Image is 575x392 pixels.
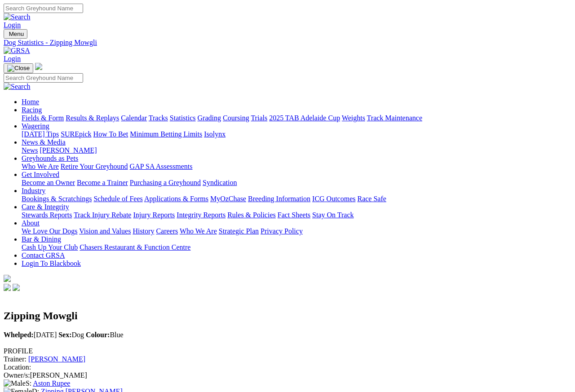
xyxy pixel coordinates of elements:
[4,310,571,322] h2: Zipping Mowgli
[58,331,84,339] span: Dog
[9,31,24,37] span: Menu
[22,195,92,203] a: Bookings & Scratchings
[22,187,45,194] a: Industry
[342,114,365,122] a: Weights
[204,130,226,138] a: Isolynx
[61,130,91,138] a: SUREpick
[4,371,571,379] div: [PERSON_NAME]
[22,227,77,235] a: We Love Our Dogs
[22,179,75,186] a: Become an Owner
[79,227,131,235] a: Vision and Values
[203,179,237,186] a: Syndication
[61,163,128,170] a: Retire Your Greyhound
[22,163,59,170] a: Who We Are
[278,211,310,219] a: Fact Sheets
[22,235,61,243] a: Bar & Dining
[223,114,249,122] a: Coursing
[86,331,124,339] span: Blue
[4,379,26,388] img: Male
[35,63,42,70] img: logo-grsa-white.png
[219,227,259,235] a: Strategic Plan
[4,371,30,379] span: Owner/s:
[4,73,83,83] input: Search
[4,55,21,62] a: Login
[22,171,59,178] a: Get Involved
[66,114,119,122] a: Results & Replays
[130,179,201,186] a: Purchasing a Greyhound
[4,284,11,291] img: facebook.svg
[4,379,31,387] span: S:
[22,227,571,235] div: About
[93,195,142,203] a: Schedule of Fees
[248,195,310,203] a: Breeding Information
[269,114,340,122] a: 2025 TAB Adelaide Cup
[227,211,276,219] a: Rules & Policies
[312,211,354,219] a: Stay On Track
[58,331,71,339] b: Sex:
[33,379,70,387] a: Aston Rupee
[22,260,81,267] a: Login To Blackbook
[4,275,11,282] img: logo-grsa-white.png
[130,163,193,170] a: GAP SA Assessments
[22,146,571,154] div: News & Media
[22,163,571,171] div: Greyhounds as Pets
[149,114,168,122] a: Tracks
[251,114,267,122] a: Trials
[144,195,208,203] a: Applications & Forms
[22,138,66,146] a: News & Media
[4,4,83,13] input: Search
[4,47,30,55] img: GRSA
[22,203,69,211] a: Care & Integrity
[22,251,65,259] a: Contact GRSA
[28,355,85,363] a: [PERSON_NAME]
[22,122,49,130] a: Wagering
[22,243,78,251] a: Cash Up Your Club
[177,211,226,219] a: Integrity Reports
[4,39,571,47] a: Dog Statistics - Zipping Mowgli
[180,227,217,235] a: Who We Are
[22,146,38,154] a: News
[367,114,422,122] a: Track Maintenance
[22,219,40,227] a: About
[4,63,33,73] button: Toggle navigation
[4,347,571,355] div: PROFILE
[22,195,571,203] div: Industry
[22,211,72,219] a: Stewards Reports
[93,130,128,138] a: How To Bet
[74,211,131,219] a: Track Injury Rebate
[4,29,27,39] button: Toggle navigation
[22,98,39,106] a: Home
[4,331,34,339] b: Whelped:
[80,243,190,251] a: Chasers Restaurant & Function Centre
[22,211,571,219] div: Care & Integrity
[156,227,178,235] a: Careers
[133,211,175,219] a: Injury Reports
[4,83,31,91] img: Search
[7,65,30,72] img: Close
[86,331,110,339] b: Colour:
[22,154,78,162] a: Greyhounds as Pets
[40,146,97,154] a: [PERSON_NAME]
[261,227,303,235] a: Privacy Policy
[22,114,64,122] a: Fields & Form
[77,179,128,186] a: Become a Trainer
[4,331,57,339] span: [DATE]
[312,195,355,203] a: ICG Outcomes
[4,355,27,363] span: Trainer:
[22,114,571,122] div: Racing
[170,114,196,122] a: Statistics
[357,195,386,203] a: Race Safe
[22,179,571,187] div: Get Involved
[121,114,147,122] a: Calendar
[4,13,31,21] img: Search
[133,227,154,235] a: History
[22,130,571,138] div: Wagering
[130,130,202,138] a: Minimum Betting Limits
[22,106,42,114] a: Racing
[22,130,59,138] a: [DATE] Tips
[22,243,571,251] div: Bar & Dining
[210,195,246,203] a: MyOzChase
[13,284,20,291] img: twitter.svg
[4,21,21,29] a: Login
